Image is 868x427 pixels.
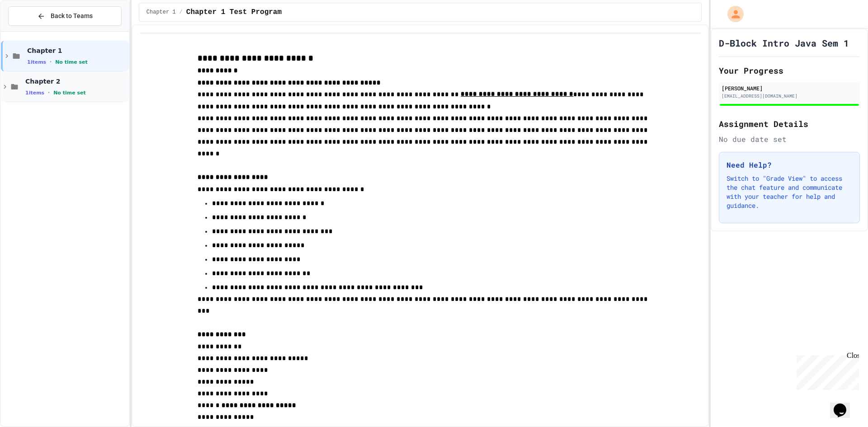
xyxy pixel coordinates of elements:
[27,47,127,55] span: Chapter 1
[27,59,46,65] span: 1 items
[719,64,860,77] h2: Your Progress
[53,90,86,96] span: No time set
[722,93,857,99] div: [EMAIL_ADDRESS][DOMAIN_NAME]
[25,77,127,85] span: Chapter 2
[793,352,859,390] iframe: chat widget
[4,4,62,57] div: Chat with us now!Close
[50,58,52,66] span: •
[25,90,44,96] span: 1 items
[726,160,852,170] h3: Need Help?
[718,4,746,24] div: My Account
[179,9,183,16] span: /
[51,11,93,21] span: Back to Teams
[55,59,88,65] span: No time set
[722,84,857,92] div: [PERSON_NAME]
[719,37,849,49] h1: D-Block Intro Java Sem 1
[830,391,859,418] iframe: chat widget
[719,134,860,145] div: No due date set
[146,9,176,16] span: Chapter 1
[186,7,282,18] span: Chapter 1 Test Program
[726,174,852,210] p: Switch to "Grade View" to access the chat feature and communicate with your teacher for help and ...
[8,6,122,26] button: Back to Teams
[48,89,50,96] span: •
[719,117,860,130] h2: Assignment Details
